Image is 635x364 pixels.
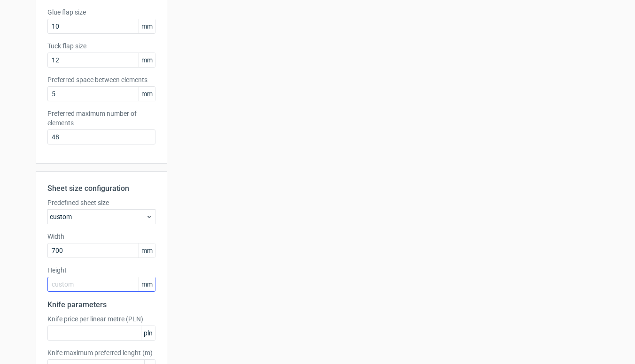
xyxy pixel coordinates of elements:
[47,41,155,51] label: Tuck flap size
[47,183,155,194] h2: Sheet size configuration
[47,348,155,357] label: Knife maximum preferred lenght (m)
[47,209,155,224] div: custom
[47,314,155,324] label: Knife price per linear metre (PLN)
[141,326,155,340] span: pln
[47,299,155,311] h2: Knife parameters
[47,277,155,292] input: custom
[47,243,155,258] input: custom
[47,109,155,128] label: Preferred maximum number of elements
[47,8,155,17] label: Glue flap size
[47,75,155,84] label: Preferred space between elements
[139,53,155,67] span: mm
[47,265,155,275] label: Height
[47,232,155,241] label: Width
[139,243,155,258] span: mm
[139,19,155,33] span: mm
[47,198,155,207] label: Predefined sheet size
[139,277,155,291] span: mm
[139,87,155,101] span: mm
